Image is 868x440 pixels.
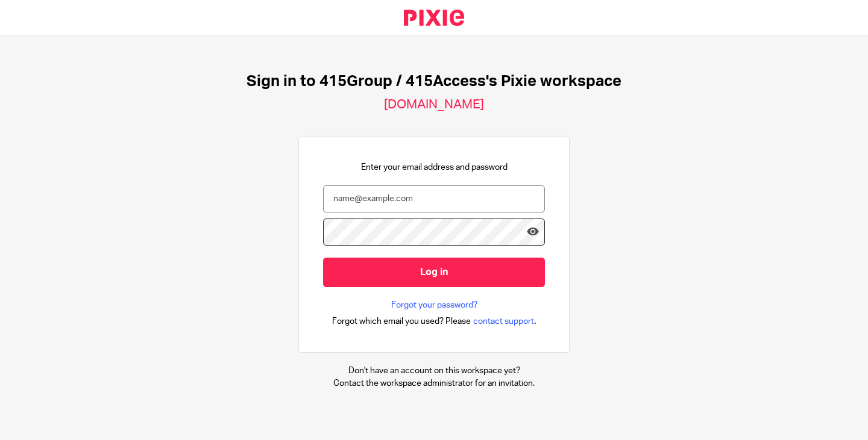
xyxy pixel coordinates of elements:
[333,365,535,377] p: Don't have an account on this workspace yet?
[332,314,536,328] div: .
[333,377,535,389] p: Contact the workspace administrator for an invitation.
[332,315,471,327] span: Forgot which email you used? Please
[247,72,621,91] h1: Sign in to 415Group / 415Access's Pixie workspace
[384,97,484,113] h2: [DOMAIN_NAME]
[361,161,508,173] p: Enter your email address and password
[473,315,534,327] span: contact support
[323,185,545,212] input: name@example.com
[391,299,477,311] a: Forgot your password?
[323,258,545,287] input: Log in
